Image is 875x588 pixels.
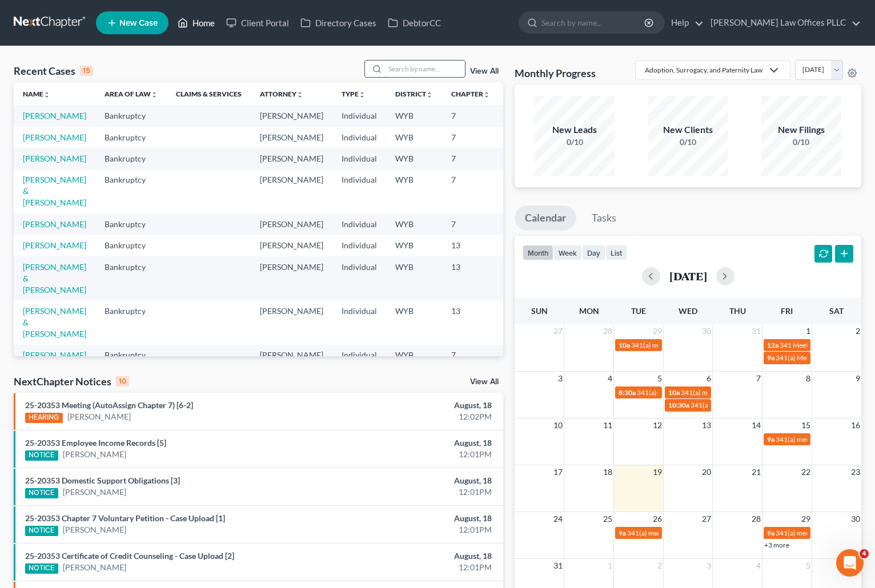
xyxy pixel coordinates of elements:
[619,529,626,537] span: 9a
[386,235,442,256] td: WYB
[344,486,492,498] div: 12:01PM
[9,104,219,142] div: James says…
[9,348,219,476] div: James says…
[850,418,861,432] span: 16
[25,438,166,448] a: 25-20353 Employee Income Records [5]
[172,13,220,33] a: Home
[63,449,126,460] a: [PERSON_NAME]
[344,411,492,422] div: 12:02PM
[829,306,844,316] span: Sat
[14,374,129,388] div: NextChapter Notices
[499,170,554,214] td: 23-20306
[151,91,158,98] i: unfold_more
[23,262,86,295] a: [PERSON_NAME] & [PERSON_NAME]
[767,353,774,362] span: 9a
[850,512,861,526] span: 30
[220,13,295,33] a: Client Portal
[344,400,492,411] div: August, 18
[860,549,869,558] span: 4
[10,350,219,369] textarea: Message…
[14,64,93,78] div: Recent Cases
[750,512,762,526] span: 28
[531,306,548,316] span: Sun
[79,50,187,59] span: More in the Help Center
[23,175,86,207] a: [PERSON_NAME] & [PERSON_NAME]
[251,148,332,169] td: [PERSON_NAME]
[499,235,554,256] td: 24-20026
[95,256,167,300] td: Bankruptcy
[54,374,63,383] button: Upload attachment
[344,437,492,449] div: August, 18
[23,350,86,382] a: [PERSON_NAME] & [PERSON_NAME]
[668,401,689,409] span: 10:30a
[656,372,663,385] span: 5
[386,300,442,344] td: WYB
[251,345,332,389] td: [PERSON_NAME]
[25,551,234,561] a: 25-20353 Certificate of Credit Counseling - Case Upload [2]
[850,465,861,479] span: 23
[800,465,812,479] span: 22
[95,300,167,344] td: Bankruptcy
[25,488,58,498] div: NOTICE
[95,214,167,235] td: Bankruptcy
[535,136,615,148] div: 0/10
[442,170,499,214] td: 7
[800,418,812,432] span: 15
[25,513,225,523] a: 25-20353 Chapter 7 Voluntary Petition - Case Upload [1]
[382,13,447,33] a: DebtorCC
[50,216,210,272] div: When I went to the court website there was a message from Pacer saying that I owed $338.00 for th...
[426,91,433,98] i: unfold_more
[95,170,167,214] td: Bankruptcy
[67,411,131,422] a: [PERSON_NAME]
[761,123,841,136] div: New Filings
[451,90,490,98] a: Chapterunfold_more
[23,240,86,250] a: [PERSON_NAME]
[25,526,58,536] div: NOTICE
[55,6,96,14] h1: Operator
[344,513,492,524] div: August, 18
[764,541,789,549] a: +3 more
[251,235,332,256] td: [PERSON_NAME]
[442,345,499,389] td: 7
[665,13,704,33] a: Help
[552,324,564,338] span: 27
[196,369,214,388] button: Send a message…
[359,91,366,98] i: unfold_more
[49,80,195,91] div: joined the conversation
[18,111,178,134] div: Hi [PERSON_NAME]! I am looking into this for you now.
[251,127,332,148] td: [PERSON_NAME]
[619,388,636,397] span: 8:30a
[805,559,812,573] span: 5
[557,372,564,385] span: 3
[63,562,126,573] a: [PERSON_NAME]
[755,559,762,573] span: 4
[552,465,564,479] span: 17
[200,5,221,25] div: Close
[386,148,442,169] td: WYB
[332,148,386,169] td: Individual
[767,529,774,537] span: 9a
[25,563,58,574] div: NOTICE
[251,300,332,344] td: [PERSON_NAME]
[679,306,697,316] span: Wed
[9,142,187,200] div: Hi [PERSON_NAME]! From what I am seeing on my end, it should have. Did you receive any type of no...
[9,142,219,209] div: James says…
[251,214,332,235] td: [PERSON_NAME]
[780,341,817,349] span: 341 Meeting
[9,288,219,347] div: James says…
[631,306,646,316] span: Tue
[631,341,741,349] span: 341(a) meeting for [PERSON_NAME]
[701,418,712,432] span: 13
[167,82,251,105] th: Claims & Services
[23,111,86,120] a: [PERSON_NAME]
[386,256,442,300] td: WYB
[251,256,332,300] td: [PERSON_NAME]
[34,80,46,91] img: Profile image for James
[386,214,442,235] td: WYB
[483,91,490,98] i: unfold_more
[541,12,646,33] input: Search by name...
[691,401,801,409] span: 341(a) meeting for [PERSON_NAME]
[9,104,187,140] div: Hi [PERSON_NAME]! I am looking into this for you now.
[9,45,27,63] img: Profile image for Operator
[342,90,366,98] a: Typeunfold_more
